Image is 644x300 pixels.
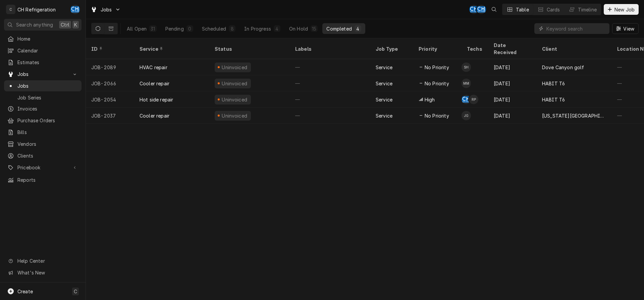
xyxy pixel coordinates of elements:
[17,35,78,42] span: Home
[4,92,82,103] a: Job Series
[542,112,606,119] div: [US_STATE][GEOGRAPHIC_DATA], [PERSON_NAME][GEOGRAPHIC_DATA]
[4,138,82,149] a: Vendors
[4,150,82,161] a: Clients
[17,152,78,159] span: Clients
[17,257,77,264] span: Help Center
[221,64,248,71] div: Uninvoiced
[462,62,471,72] div: SH
[462,95,471,104] div: CH
[4,115,82,126] a: Purchase Orders
[516,6,529,13] div: Table
[140,112,169,119] div: Cooler repair
[86,91,134,108] div: JOB-2054
[488,91,537,108] div: [DATE]
[4,255,82,266] a: Go to Help Center
[477,5,486,14] div: Chris Hiraga's Avatar
[469,5,479,14] div: CH
[140,96,173,103] div: Hot side repair
[275,25,279,32] div: 4
[488,108,537,124] div: [DATE]
[295,45,365,52] div: Labels
[4,19,82,31] button: Search anythingCtrlK
[356,25,360,32] div: 4
[462,62,471,72] div: Steven Hiraga's Avatar
[4,45,82,56] a: Calendar
[61,21,69,28] span: Ctrl
[419,45,455,52] div: Priority
[101,6,112,13] span: Jobs
[462,111,471,120] div: Josh Galindo's Avatar
[469,95,478,104] div: RP
[221,80,248,87] div: Uninvoiced
[290,108,370,124] div: —
[4,57,82,68] a: Estimates
[17,59,78,66] span: Estimates
[467,45,483,52] div: Techs
[326,25,352,32] div: Completed
[86,75,134,91] div: JOB-2066
[16,21,53,28] span: Search anything
[469,95,478,104] div: Ruben Perez's Avatar
[221,96,248,103] div: Uninvoiced
[17,71,68,78] span: Jobs
[17,94,78,101] span: Job Series
[188,25,192,32] div: 0
[462,95,471,104] div: Chris Hiraga's Avatar
[17,164,68,171] span: Pricebook
[86,59,134,75] div: JOB-2089
[290,91,370,108] div: —
[4,103,82,114] a: Invoices
[6,5,15,14] div: C
[488,75,537,91] div: [DATE]
[4,80,82,91] a: Jobs
[469,5,479,14] div: Chris Hiraga's Avatar
[4,127,82,138] a: Bills
[17,105,78,112] span: Invoices
[477,5,486,14] div: CH
[462,79,471,88] div: MM
[140,64,167,71] div: HVAC repair
[612,23,639,34] button: View
[289,25,308,32] div: On Hold
[4,69,82,80] a: Go to Jobs
[578,6,597,13] div: Timeline
[4,267,82,278] a: Go to What's New
[290,75,370,91] div: —
[542,64,584,71] div: Dove Canyon golf
[127,25,147,32] div: All Open
[542,80,565,87] div: HABIT T6
[488,59,537,75] div: [DATE]
[17,269,77,276] span: What's New
[151,25,155,32] div: 31
[91,45,127,52] div: ID
[542,96,565,103] div: HABIT T6
[312,25,316,32] div: 15
[425,80,449,87] span: No Priority
[546,23,606,34] input: Keyword search
[290,59,370,75] div: —
[4,174,82,185] a: Reports
[17,176,78,183] span: Reports
[17,6,56,13] div: CH Refrigeration
[140,45,203,52] div: Service
[17,117,78,124] span: Purchase Orders
[462,111,471,120] div: JG
[622,25,636,32] span: View
[425,96,435,103] span: High
[86,108,134,124] div: JOB-2037
[376,112,392,119] div: Service
[17,289,33,294] span: Create
[376,80,392,87] div: Service
[462,79,471,88] div: Moises Melena's Avatar
[230,25,234,32] div: 8
[74,21,77,28] span: K
[613,6,636,13] span: New Job
[4,162,82,173] a: Go to Pricebook
[494,42,530,56] div: Date Received
[376,45,408,52] div: Job Type
[17,140,78,147] span: Vendors
[165,25,184,32] div: Pending
[244,25,271,32] div: In Progress
[17,129,78,136] span: Bills
[221,112,248,119] div: Uninvoiced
